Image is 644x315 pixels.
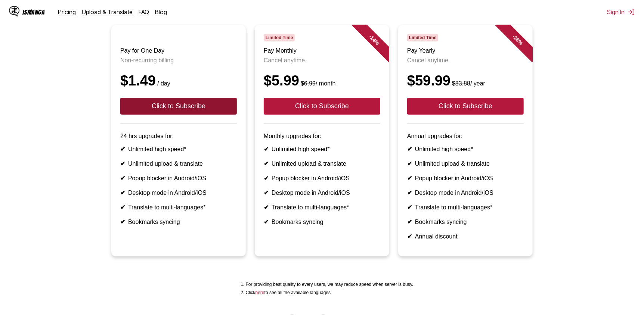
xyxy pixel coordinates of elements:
b: ✔ [264,190,269,196]
li: Unlimited high speed* [407,146,524,153]
b: ✔ [120,175,125,181]
li: Bookmarks syncing [120,218,237,225]
b: ✔ [407,204,412,210]
li: Desktop mode in Android/iOS [264,189,380,196]
a: FAQ [139,8,149,16]
b: ✔ [120,219,125,225]
b: ✔ [407,160,412,167]
button: Sign In [607,8,635,16]
li: Translate to multi-languages* [264,204,380,211]
div: $59.99 [407,73,524,89]
b: ✔ [264,160,269,167]
li: Unlimited high speed* [264,146,380,153]
div: IsManga [22,9,45,16]
p: Non-recurring billing [120,57,237,64]
li: Unlimited high speed* [120,146,237,153]
li: Desktop mode in Android/iOS [120,189,237,196]
li: Bookmarks syncing [407,218,524,225]
img: IsManga Logo [9,6,19,16]
b: ✔ [264,204,269,210]
li: Popup blocker in Android/iOS [264,175,380,182]
li: Translate to multi-languages* [407,204,524,211]
a: IsManga LogoIsManga [9,6,58,18]
a: Available languages [256,290,264,295]
b: ✔ [407,219,412,225]
button: Click to Subscribe [407,98,524,115]
div: - 28 % [495,18,540,62]
h3: Pay for One Day [120,47,237,54]
span: Limited Time [407,34,438,41]
p: Cancel anytime. [407,57,524,64]
a: Upload & Translate [82,8,133,16]
s: $83.88 [452,80,470,87]
b: ✔ [120,190,125,196]
button: Click to Subscribe [120,98,237,115]
small: / year [451,80,485,87]
b: ✔ [407,233,412,240]
li: Unlimited upload & translate [120,160,237,167]
b: ✔ [120,160,125,167]
b: ✔ [264,219,269,225]
b: ✔ [407,190,412,196]
li: Annual discount [407,233,524,240]
li: Click to see all the available languages [246,290,414,295]
li: Bookmarks syncing [264,218,380,225]
p: Annual upgrades for: [407,133,524,140]
b: ✔ [120,146,125,152]
button: Click to Subscribe [264,98,380,115]
p: 24 hrs upgrades for: [120,133,237,140]
li: For providing best quality to every users, we may reduce speed when server is busy. [246,282,414,287]
div: $5.99 [264,73,380,89]
li: Popup blocker in Android/iOS [407,175,524,182]
a: Pricing [58,8,76,16]
b: ✔ [264,146,269,152]
small: / day [156,80,170,87]
div: - 14 % [352,18,397,62]
a: Blog [155,8,167,16]
li: Unlimited upload & translate [407,160,524,167]
h3: Pay Monthly [264,47,380,54]
b: ✔ [407,146,412,152]
b: ✔ [407,175,412,181]
img: Sign out [628,8,635,16]
b: ✔ [120,204,125,210]
li: Unlimited upload & translate [264,160,380,167]
li: Popup blocker in Android/iOS [120,175,237,182]
p: Cancel anytime. [264,57,380,64]
h3: Pay Yearly [407,47,524,54]
div: $1.49 [120,73,237,89]
p: Monthly upgrades for: [264,133,380,140]
span: Limited Time [264,34,295,41]
small: / month [299,80,335,87]
li: Desktop mode in Android/iOS [407,189,524,196]
s: $6.99 [301,80,316,87]
b: ✔ [264,175,269,181]
li: Translate to multi-languages* [120,204,237,211]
